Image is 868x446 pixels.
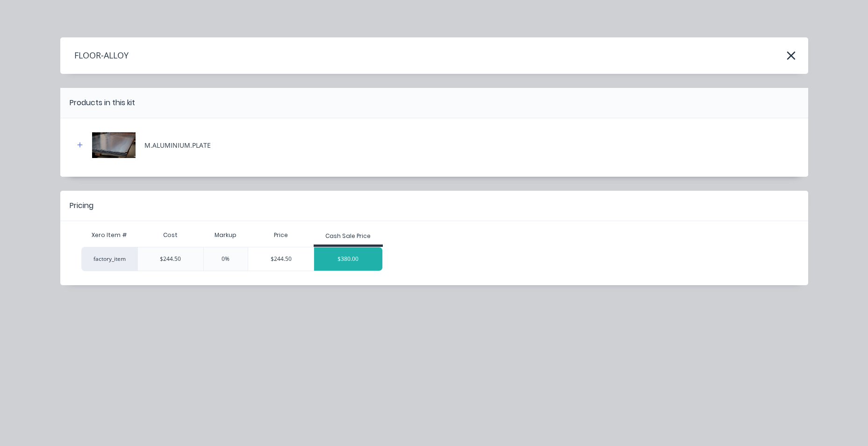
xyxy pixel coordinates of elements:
div: Pricing [70,200,93,211]
div: Products in this kit [70,97,135,108]
h4: FLOOR-ALLOY [60,47,129,65]
div: M.ALUMINIUM.PLATE [144,140,211,150]
div: 0% [203,247,248,271]
div: Cost [137,226,203,245]
div: $380.00 [314,247,382,271]
div: Cash Sale Price [325,232,371,240]
div: $244.50 [137,247,203,271]
div: Xero Item # [81,226,137,245]
div: factory_item [81,247,137,271]
div: Price [248,226,314,245]
div: Markup [203,226,248,245]
div: $244.50 [248,247,314,271]
img: M.ALUMINIUM.PLATE [91,132,137,158]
